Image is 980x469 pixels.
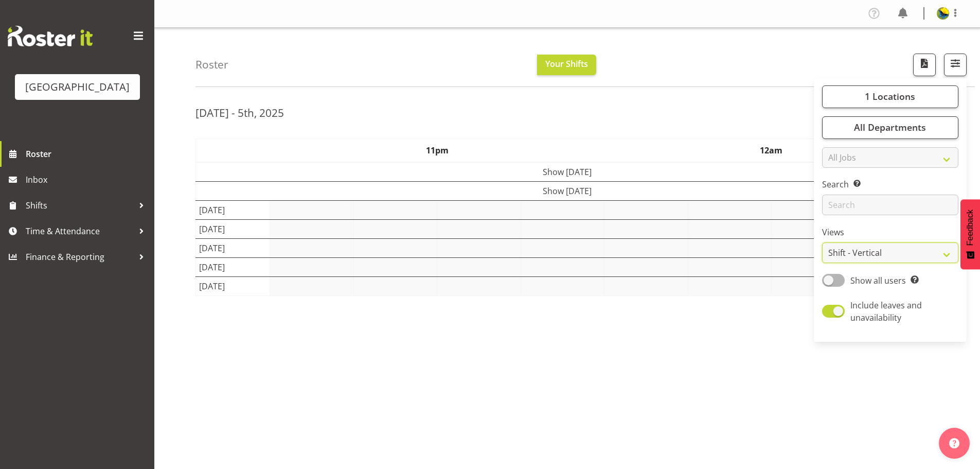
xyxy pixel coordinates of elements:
button: Your Shifts [537,55,596,75]
td: [DATE] [196,219,270,238]
td: [DATE] [196,200,270,219]
span: Include leaves and unavailability [850,300,922,323]
label: Views [822,226,958,238]
th: 12am [604,138,939,162]
span: Time & Attendance [26,223,134,239]
td: [DATE] [196,238,270,257]
span: Inbox [26,172,149,187]
span: Show all users [850,275,906,286]
button: Filter Shifts [944,54,967,76]
td: [DATE] [196,276,270,296]
span: Finance & Reporting [26,249,134,265]
span: Your Shifts [545,58,588,70]
th: 11pm [270,138,604,162]
input: Search [822,195,958,215]
span: Feedback [966,210,975,246]
span: Roster [26,146,149,162]
td: Show [DATE] [196,181,939,200]
span: All Departments [854,121,926,133]
button: 1 Locations [822,85,958,108]
img: Rosterit website logo [8,26,93,46]
h4: Roster [195,59,228,71]
button: Feedback - Show survey [960,199,980,269]
span: 1 Locations [865,90,915,102]
span: Shifts [26,198,134,213]
td: [DATE] [196,257,270,276]
img: help-xxl-2.png [949,438,959,448]
img: gemma-hall22491374b5f274993ff8414464fec47f.png [937,7,949,20]
button: Download a PDF of the roster according to the set date range. [913,54,936,76]
label: Search [822,178,958,190]
h2: [DATE] - 5th, 2025 [195,106,284,119]
button: All Departments [822,116,958,139]
td: Show [DATE] [196,162,939,182]
div: [GEOGRAPHIC_DATA] [25,79,130,95]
